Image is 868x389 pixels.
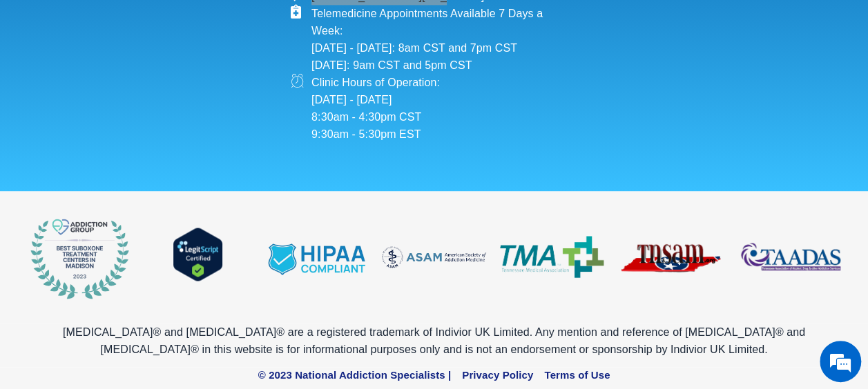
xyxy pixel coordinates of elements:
a: Verify LegitScript Approval for www.nationaladdictionspecialists.com [173,272,223,283]
p: [MEDICAL_DATA]® and [MEDICAL_DATA]® are a registered trademark of Indivior UK Limited. Any mentio... [14,323,854,357]
div: Navigation go back [15,71,36,92]
div: Chat with us now [93,72,253,90]
img: Verify Approval for www.nationaladdictionspecialists.com [173,227,223,281]
a: Terms of Use [544,367,610,383]
img: hipaa compliant suboxone clinic telemdicine [264,235,368,279]
span: Clinic Hours of Operation: [DATE] - [DATE] 8:30am - 4:30pm CST 9:30am - 5:30pm EST [308,74,440,143]
div: Minimize live chat window [226,7,260,40]
span: © 2023 National Addiction Specialists | [258,367,452,383]
a: Privacy Policy [462,367,533,383]
span: We're online! [80,110,191,250]
img: Tennessee Medical Association [500,236,604,277]
img: ASAM (American Society of Addiction Medicine) [382,246,486,268]
img: Tennessee Society of Addiction Medicine [618,239,722,275]
span: Telemedicine Appointments Available 7 Days a Week: [DATE] - [DATE]: 8am CST and 7pm CST [DATE]: 9... [308,5,559,74]
textarea: Type your message and hit 'Enter' [7,250,263,298]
